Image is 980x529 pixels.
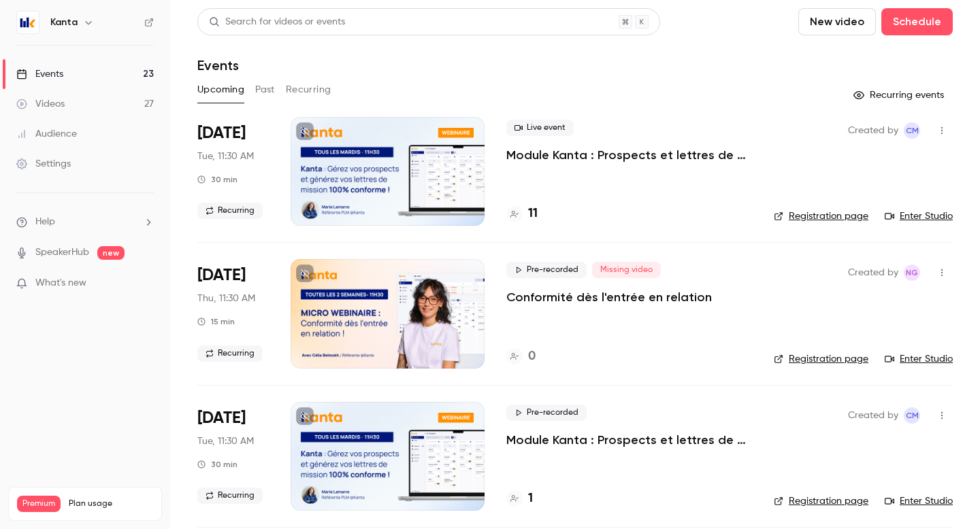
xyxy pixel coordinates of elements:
span: Nicolas Guitard [904,264,920,281]
a: 0 [506,347,536,366]
span: CM [906,407,919,424]
span: Live event [506,120,574,136]
span: Recurring [197,345,263,362]
a: Enter Studio [885,494,953,508]
h4: 1 [528,490,533,508]
div: Sep 2 Tue, 11:30 AM (Europe/Paris) [197,117,269,226]
span: Charlotte MARTEL [904,122,920,139]
span: Plan usage [69,498,153,509]
a: Registration page [774,209,868,223]
a: Module Kanta : Prospects et lettres de mission [506,432,752,448]
span: Recurring [197,488,263,504]
div: Audience [16,127,77,141]
button: Recurring events [847,84,953,106]
a: Module Kanta : Prospects et lettres de mission [506,147,752,163]
div: Sep 9 Tue, 11:30 AM (Europe/Paris) [197,402,269,511]
h4: 11 [528,205,538,223]
iframe: Noticeable Trigger [137,277,154,290]
a: Registration page [774,352,868,366]
h6: Kanta [50,16,78,29]
button: Past [255,79,275,101]
span: Thu, 11:30 AM [197,292,255,305]
span: Created by [848,264,898,281]
span: Tue, 11:30 AM [197,150,254,163]
span: [DATE] [197,407,246,429]
span: Premium [17,496,61,512]
span: Tue, 11:30 AM [197,434,254,448]
li: help-dropdown-opener [16,215,154,229]
button: Recurring [286,79,331,101]
span: Pre-recorded [506,262,587,278]
div: Events [16,67,63,81]
span: What's new [35,276,86,290]
a: Enter Studio [885,352,953,366]
span: new [97,246,125,260]
span: Recurring [197,203,263,219]
div: Search for videos or events [209,15,345,29]
span: Pre-recorded [506,405,587,421]
div: Videos [16,97,65,111]
span: Missing video [592,262,661,278]
div: Settings [16,157,71,171]
span: Created by [848,407,898,424]
div: 30 min [197,174,238,185]
button: Schedule [881,8,953,35]
a: Conformité dès l'entrée en relation [506,289,712,305]
img: Kanta [17,12,39,33]
a: Registration page [774,494,868,508]
a: 1 [506,490,533,508]
span: [DATE] [197,122,246,144]
span: Help [35,215,55,229]
span: NG [906,264,918,281]
button: Upcoming [197,79,244,101]
div: Sep 4 Thu, 11:30 AM (Europe/Paris) [197,259,269,368]
h4: 0 [528,347,536,366]
span: CM [906,122,919,139]
button: New video [798,8,876,35]
h1: Events [197,57,239,73]
a: SpeakerHub [35,245,89,260]
a: Enter Studio [885,209,953,223]
div: 30 min [197,459,238,470]
div: 15 min [197,316,235,327]
span: Charlotte MARTEL [904,407,920,424]
span: Created by [848,122,898,139]
a: 11 [506,205,538,223]
span: [DATE] [197,264,246,286]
